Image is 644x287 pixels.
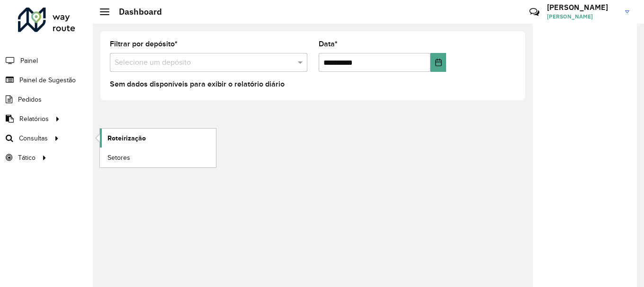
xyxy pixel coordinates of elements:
[109,7,162,17] h2: Dashboard
[524,2,545,22] a: Contato Rápido
[547,12,618,21] span: [PERSON_NAME]
[18,95,42,104] span: Pedidos
[100,129,216,148] a: Roteirização
[20,56,38,66] span: Painel
[100,148,216,167] a: Setores
[18,153,36,163] span: Tático
[19,114,49,124] span: Relatórios
[107,153,130,163] span: Setores
[110,78,285,90] label: Sem dados disponíveis para exibir o relatório diário
[107,133,146,143] span: Roteirização
[319,38,338,50] label: Data
[19,75,76,85] span: Painel de Sugestão
[19,133,48,143] span: Consultas
[430,53,446,72] button: Choose Date
[547,3,618,12] h3: [PERSON_NAME]
[110,38,178,50] label: Filtrar por depósito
